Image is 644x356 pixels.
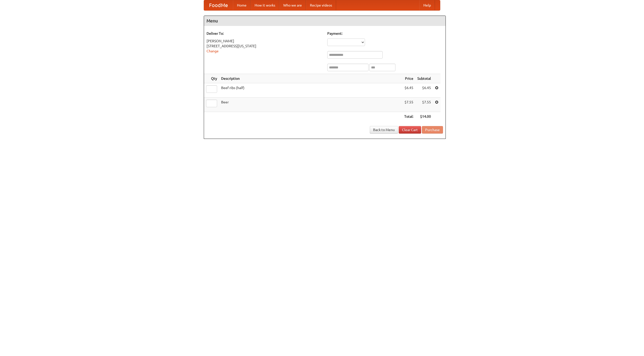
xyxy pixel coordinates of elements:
th: Qty [204,74,219,83]
h4: Menu [204,16,446,26]
a: Recipe videos [306,0,336,10]
a: FoodMe [204,0,233,10]
td: Beef ribs (half) [219,83,402,98]
td: Beer [219,98,402,112]
a: Home [233,0,251,10]
a: Back to Menu [370,126,398,134]
a: How it works [251,0,279,10]
th: Description [219,74,402,83]
a: Clear Cart [399,126,421,134]
a: Change [207,49,219,53]
div: [STREET_ADDRESS][US_STATE] [207,44,322,49]
th: Total: [402,112,415,121]
a: Help [419,0,435,10]
th: Subtotal [415,74,433,83]
td: $6.45 [415,83,433,98]
h5: Payment: [327,31,443,36]
th: $14.00 [415,112,433,121]
button: Purchase [422,126,443,134]
th: Price [402,74,415,83]
td: $7.55 [402,98,415,112]
div: [PERSON_NAME] [207,38,322,44]
h5: Deliver To: [207,31,322,36]
td: $7.55 [415,98,433,112]
td: $6.45 [402,83,415,98]
a: Who we are [279,0,306,10]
